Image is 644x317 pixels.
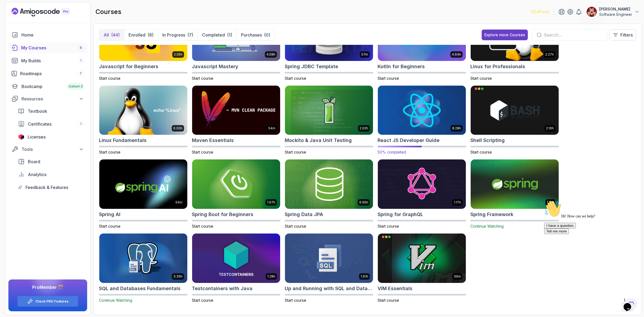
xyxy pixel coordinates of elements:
[99,224,120,228] span: Start course
[454,200,461,205] p: 1.17h
[28,158,40,165] span: Board
[192,86,280,135] img: Maven Essentials card
[99,159,187,209] img: Spring AI card
[69,84,83,89] span: Cohort 3
[378,234,466,283] img: VIM Essentials card
[285,285,373,292] h2: Up and Running with SQL and Databases
[192,234,280,283] img: Testcontainers with Java card
[452,126,461,130] p: 8.28h
[470,137,505,144] h2: Shell Scripting
[285,298,306,303] span: Start course
[21,146,84,152] div: Tools
[104,32,109,38] p: All
[8,30,87,40] a: home
[8,68,87,79] a: roadmaps
[378,150,406,154] span: 50% completed
[470,159,559,229] a: Spring Framework card1.12hSpring FrameworkContinue Watching
[2,30,27,36] button: Tell me more
[192,159,280,209] img: Spring Boot for Beginners card
[28,134,46,140] span: Licenses
[378,285,412,292] h2: VIM Essentials
[586,6,640,17] button: user profile image[PERSON_NAME]Software Engineer
[378,85,466,155] a: React JS Developer Guide card8.28hReact JS Developer Guide50% completed
[8,94,87,104] button: Resources
[28,108,47,114] span: Textbook
[544,32,603,38] input: Search...
[96,8,121,16] h2: courses
[545,52,554,57] p: 2.27h
[471,159,559,209] img: Spring Framework card
[454,274,461,279] p: 39m
[359,200,368,205] p: 6.65h
[173,126,182,130] p: 6.00h
[378,224,399,228] span: Start course
[267,200,275,205] p: 1.67h
[285,137,352,144] h2: Mockito & Java Unit Testing
[241,32,262,38] p: Purchases
[470,150,492,154] span: Start course
[187,32,193,38] div: (7)
[99,76,120,81] span: Start course
[148,32,153,38] div: (8)
[173,274,182,279] p: 3.39h
[192,224,213,228] span: Start course
[267,274,275,279] p: 1.28h
[99,211,120,218] h2: Spring AI
[470,211,513,218] h2: Spring Framework
[192,76,213,81] span: Start course
[482,30,528,40] button: Explore more Courses
[15,132,87,142] a: licenses
[15,169,87,180] a: analytics
[360,126,368,130] p: 2.02h
[80,122,82,126] span: 1
[21,57,84,64] div: My Builds
[2,16,53,20] span: Hi! How can we help?
[202,32,225,38] p: Completed
[129,32,145,38] p: Enrolled
[20,70,84,77] div: Roadmaps
[99,285,181,292] h2: SQL and Databases Fundamentals
[158,30,197,40] button: In Progress(7)
[378,63,425,70] h2: Kotlin for Beginners
[15,119,87,129] a: certificates
[99,298,132,303] span: Continue Watching
[99,30,124,40] button: All(44)
[471,86,559,135] img: Shell Scripting card
[99,63,158,70] h2: Javascript for Beginners
[175,200,182,205] p: 54m
[285,211,323,218] h2: Spring Data JPA
[542,198,639,293] iframe: chat widget
[285,159,373,209] img: Spring Data JPA card
[15,182,87,193] a: feedback
[192,211,253,218] h2: Spring Boot for Beginners
[599,12,632,17] p: Software Engineer
[484,32,525,38] div: Explore more Courses
[2,2,19,19] img: :wave:
[192,137,234,144] h2: Maven Essentials
[8,55,87,66] a: builds
[376,84,468,136] img: React JS Developer Guide card
[2,25,34,30] button: I have a question
[378,137,440,144] h2: React JS Developer Guide
[268,126,275,130] p: 54m
[21,83,84,90] div: Bootcamp
[15,156,87,167] a: board
[285,224,306,228] span: Start course
[227,32,232,38] div: (1)
[361,274,368,279] p: 1.91h
[8,81,87,92] a: bootcamp
[28,171,46,178] span: Analytics
[285,86,373,135] img: Mockito & Java Unit Testing card
[21,96,84,102] div: Resources
[80,59,82,63] span: 1
[28,121,52,127] span: Certificates
[452,52,461,57] p: 4.64h
[621,296,639,312] iframe: chat widget
[378,298,399,303] span: Start course
[99,86,187,135] img: Linux Fundamentals card
[192,63,238,70] h2: Javascript Mastery
[21,45,84,51] div: My Courses
[285,76,306,81] span: Start course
